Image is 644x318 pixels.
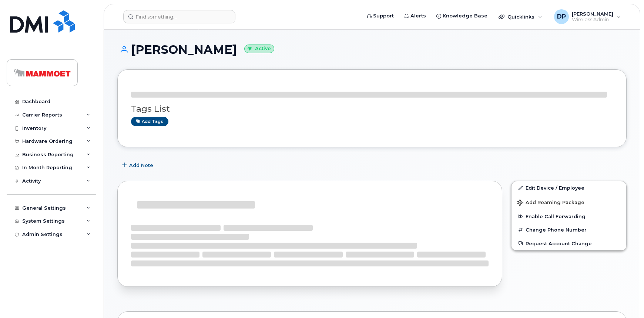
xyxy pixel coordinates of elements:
button: Add Note [117,158,160,172]
a: Edit Device / Employee [511,181,626,194]
span: Add Note [129,162,153,169]
span: Add Roaming Package [517,200,584,207]
button: Add Roaming Package [511,194,626,210]
button: Change Phone Number [511,223,626,236]
small: Active [244,45,274,53]
button: Request Account Change [511,237,626,250]
h3: Tags List [131,104,613,114]
span: Enable Call Forwarding [526,214,586,219]
h1: [PERSON_NAME] [117,43,627,56]
button: Enable Call Forwarding [511,210,626,223]
a: Add tags [131,117,168,126]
